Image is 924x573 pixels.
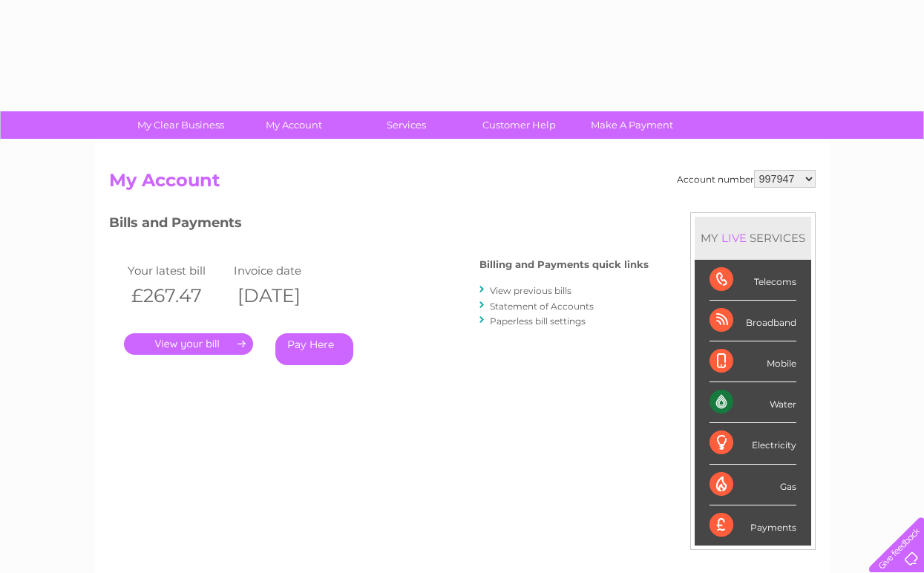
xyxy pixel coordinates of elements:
div: Mobile [710,341,796,382]
th: £267.47 [124,281,231,311]
td: Invoice date [230,261,337,281]
th: [DATE] [230,281,337,311]
a: Make A Payment [571,111,693,139]
a: My Account [232,111,355,139]
div: Water [710,382,796,423]
div: MY SERVICES [695,217,811,259]
div: Gas [710,465,796,505]
td: Your latest bill [124,261,231,281]
h4: Billing and Payments quick links [479,259,649,270]
div: Account number [677,170,816,188]
a: View previous bills [490,285,571,296]
h2: My Account [109,170,816,198]
div: Broadband [710,301,796,341]
a: Pay Here [275,333,353,365]
div: Payments [710,505,796,546]
div: Telecoms [710,260,796,301]
div: LIVE [718,231,750,245]
div: Electricity [710,423,796,464]
a: Paperless bill settings [490,315,586,327]
h3: Bills and Payments [109,212,649,238]
a: . [124,333,253,355]
a: Customer Help [458,111,580,139]
a: Statement of Accounts [490,301,594,312]
a: My Clear Business [119,111,242,139]
a: Services [345,111,468,139]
